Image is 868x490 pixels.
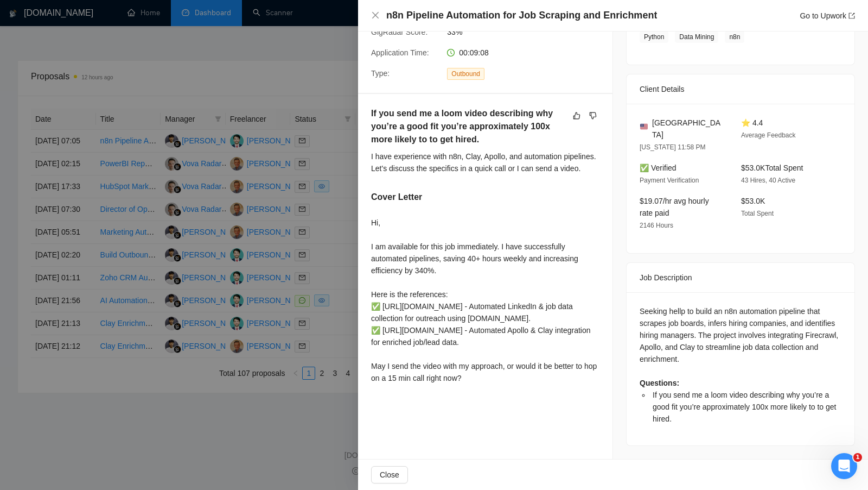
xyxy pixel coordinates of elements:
span: like [573,111,580,120]
div: Hi, I am available for this job immediately. I have successfully automated pipelines, saving 40+ ... [371,217,599,384]
div: Seeking hellp to build an n8n automation pipeline that scrapes job boards, infers hiring companie... [640,305,841,425]
div: Client Details [640,74,841,104]
span: dislike [589,111,597,120]
button: dislike [586,109,599,122]
span: 00:09:08 [459,48,489,57]
span: 2146 Hours [640,222,673,229]
div: Job Description [640,263,841,292]
span: Total Spent [741,210,774,217]
span: Type: [371,69,390,78]
span: Application Time: [371,48,429,57]
span: ⭐ 4.4 [741,118,763,127]
span: $53.0K [741,197,765,205]
span: ✅ Verified [640,164,676,172]
h5: Cover Letter [371,191,422,204]
button: like [570,109,583,122]
span: [US_STATE] 11:58 PM [640,143,706,151]
span: If you send me a loom video describing why you’re a good fit you’re approximately 100x more likel... [653,391,837,423]
iframe: Intercom live chat [831,453,857,479]
span: Close [380,469,399,481]
div: I have experience with n8n, Clay, Apollo, and automation pipelines. Let's discuss the specifics i... [371,150,599,174]
button: Close [371,11,380,20]
span: export [848,12,855,19]
span: Payment Verification [640,177,699,184]
button: Close [371,466,408,483]
span: $53.0K Total Spent [741,164,803,172]
span: Outbound [447,68,484,80]
span: Python [640,31,668,43]
span: Average Feedback [741,131,796,139]
span: 43 Hires, 40 Active [741,177,795,184]
span: GigRadar Score: [371,28,427,36]
span: $19.07/hr avg hourly rate paid [640,197,709,217]
strong: Questions: [640,379,679,387]
span: close [371,11,380,20]
span: Data Mining [675,31,718,43]
img: 🇺🇸 [640,123,648,130]
span: 1 [853,453,862,462]
span: [GEOGRAPHIC_DATA] [652,117,724,141]
h5: If you send me a loom video describing why you’re a good fit you’re approximately 100x more likel... [371,107,565,146]
a: Go to Upworkexport [800,11,855,20]
h4: n8n Pipeline Automation for Job Scraping and Enrichment [386,9,657,22]
span: n8n [725,31,744,43]
span: 33% [447,26,610,38]
span: clock-circle [447,49,455,56]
